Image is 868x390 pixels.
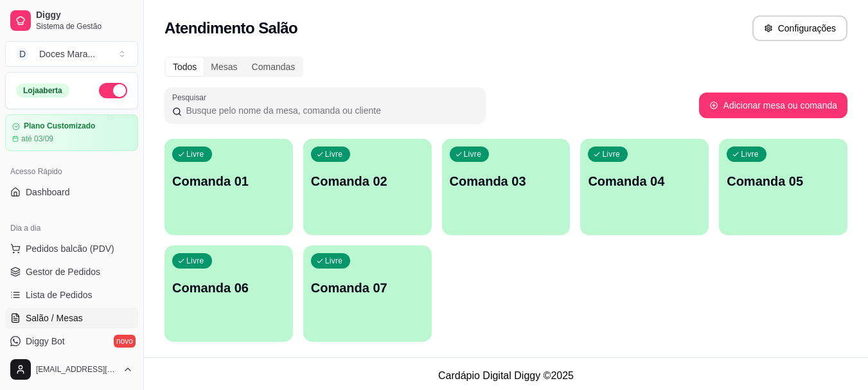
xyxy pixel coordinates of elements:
div: Dia a dia [5,218,138,238]
p: Livre [602,149,620,159]
a: Plano Customizadoaté 03/09 [5,114,138,151]
button: Pedidos balcão (PDV) [5,238,138,259]
span: Diggy [36,10,133,21]
h2: Atendimento Salão [164,18,297,39]
span: Lista de Pedidos [26,288,93,301]
label: Pesquisar [172,92,211,103]
span: Dashboard [26,186,70,199]
div: Loja aberta [16,84,69,98]
button: LivreComanda 07 [303,245,432,342]
a: Gestor de Pedidos [5,261,138,282]
p: Comanda 03 [450,172,563,190]
p: Comanda 04 [588,172,701,190]
p: Comanda 07 [311,279,424,297]
div: Acesso Rápido [5,161,138,182]
span: Diggy Bot [26,335,65,348]
span: Salão / Mesas [26,312,83,324]
button: LivreComanda 06 [164,245,293,342]
p: Livre [325,256,343,266]
p: Comanda 01 [172,172,285,190]
a: DiggySistema de Gestão [5,5,138,36]
a: Salão / Mesas [5,308,138,328]
button: Configurações [752,15,847,41]
p: Livre [464,149,482,159]
div: Comandas [245,58,303,76]
button: LivreComanda 01 [164,139,293,235]
input: Pesquisar [182,104,478,117]
span: Gestor de Pedidos [26,265,100,278]
button: LivreComanda 03 [442,139,571,235]
a: Lista de Pedidos [5,285,138,305]
button: Select a team [5,41,138,67]
div: Doces Mara ... [39,48,95,60]
p: Livre [741,149,759,159]
p: Livre [325,149,343,159]
div: Todos [166,58,204,76]
span: [EMAIL_ADDRESS][DOMAIN_NAME] [36,364,118,375]
button: LivreComanda 05 [719,139,847,235]
button: [EMAIL_ADDRESS][DOMAIN_NAME] [5,354,138,385]
span: Sistema de Gestão [36,21,133,31]
button: Alterar Status [99,83,127,98]
p: Livre [186,149,204,159]
button: Adicionar mesa ou comanda [699,93,847,118]
article: até 03/09 [21,134,53,144]
button: LivreComanda 02 [303,139,432,235]
p: Livre [186,256,204,266]
p: Comanda 06 [172,279,285,297]
span: D [16,48,29,60]
div: Mesas [204,58,244,76]
button: LivreComanda 04 [580,139,709,235]
p: Comanda 05 [727,172,840,190]
span: Pedidos balcão (PDV) [26,242,114,255]
article: Plano Customizado [24,121,95,131]
a: Diggy Botnovo [5,331,138,351]
a: Dashboard [5,182,138,202]
p: Comanda 02 [311,172,424,190]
